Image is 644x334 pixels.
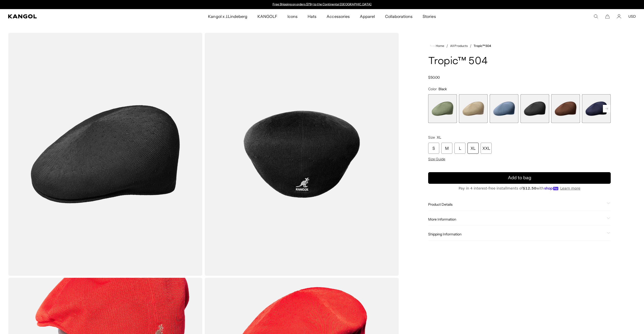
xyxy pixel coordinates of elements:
[385,9,413,24] span: Collaborations
[551,94,580,123] label: Brown
[444,43,448,49] li: /
[270,3,374,7] div: Announcement
[508,174,531,181] span: Add to bag
[428,87,437,91] span: Color
[428,217,605,222] span: More Information
[467,143,479,154] div: XL
[428,157,445,161] span: Size Guide
[441,143,452,154] div: M
[490,94,518,123] div: 3 of 9
[287,9,298,24] span: Icons
[380,9,418,24] a: Collaborations
[628,14,636,19] button: USD
[594,14,598,19] summary: Search here
[450,44,467,48] a: All Products
[308,9,316,24] span: Hats
[327,9,349,24] span: Accessories
[428,94,457,123] label: Oil Green
[430,44,444,48] a: Home
[582,94,611,123] div: 6 of 9
[252,9,282,24] a: KANGOLF
[459,94,488,123] div: 2 of 9
[203,9,252,24] a: Kangol x J.Lindeberg
[8,14,138,18] a: Kangol
[428,172,611,184] button: Add to bag
[520,94,549,123] label: Black
[428,56,611,67] h1: Tropic™ 504
[428,94,457,123] div: 1 of 9
[423,9,436,24] span: Stories
[468,43,472,49] li: /
[204,33,399,276] img: color-black
[355,9,380,24] a: Apparel
[428,232,605,236] span: Shipping Information
[474,44,491,48] a: Tropic™ 504
[428,43,611,49] nav: breadcrumbs
[360,9,375,24] span: Apparel
[8,33,202,276] img: color-black
[454,143,465,154] div: L
[418,9,441,24] a: Stories
[270,3,374,7] slideshow-component: Announcement bar
[617,14,621,19] a: Account
[582,94,611,123] label: Navy
[438,87,447,91] span: Black
[208,9,247,24] span: Kangol x J.Lindeberg
[428,75,440,80] span: $50.00
[520,94,549,123] div: 4 of 9
[490,94,518,123] label: DENIM BLUE
[605,14,610,19] button: Cart
[270,3,374,7] div: 1 of 2
[428,143,439,154] div: S
[428,135,435,140] span: Size
[459,94,488,123] label: Beige
[273,2,372,6] a: Free Shipping on orders $79+ to the Continental [GEOGRAPHIC_DATA]
[257,9,277,24] span: KANGOLF
[428,202,605,207] span: Product Details
[551,94,580,123] div: 5 of 9
[303,9,321,24] a: Hats
[481,143,492,154] div: XXL
[435,44,444,48] span: Home
[321,9,355,24] a: Accessories
[437,135,441,140] span: XL
[282,9,303,24] a: Icons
